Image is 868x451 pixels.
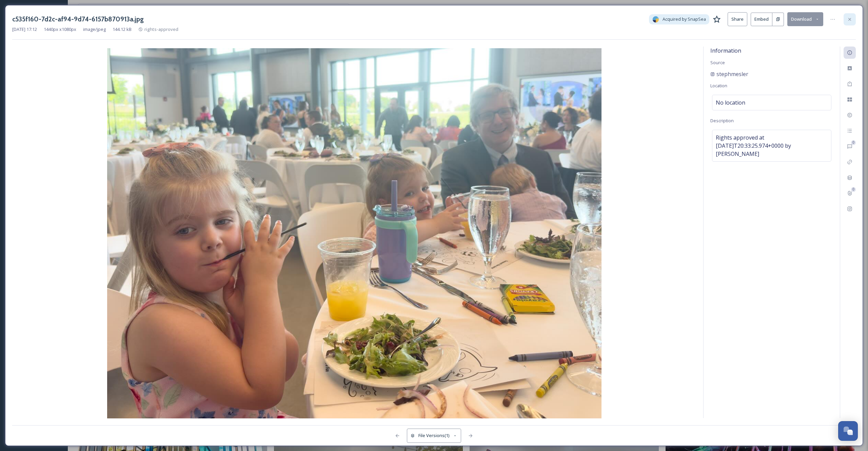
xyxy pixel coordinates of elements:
[838,421,858,441] button: Open Chat
[710,83,727,89] span: Location
[716,133,828,158] span: Rights approved at [DATE]T20:33:25.974+0000 by [PERSON_NAME]
[12,48,696,420] img: 14oy6DIf5dO73uWQpinz1tWLMV6o8NVsA.jpg
[407,429,461,443] button: File Versions(1)
[652,16,659,23] img: snapsea-logo.png
[728,12,747,26] button: Share
[663,16,706,22] span: Acquired by SnapSea
[716,98,745,107] span: No location
[851,187,856,192] div: 0
[851,140,856,145] div: 0
[787,12,823,26] button: Download
[83,26,106,33] span: image/jpeg
[44,26,76,33] span: 1440 px x 1080 px
[710,59,725,66] span: Source
[716,70,748,78] span: stephmesler
[710,118,734,124] span: Description
[751,13,772,26] button: Embed
[12,26,37,33] span: [DATE] 17:12
[710,47,741,54] span: Information
[144,26,178,32] span: rights-approved
[113,26,132,33] span: 144.12 kB
[710,70,748,78] a: stephmesler
[12,14,144,24] h3: c535f160-7d2c-af94-9d74-6157b870913a.jpg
